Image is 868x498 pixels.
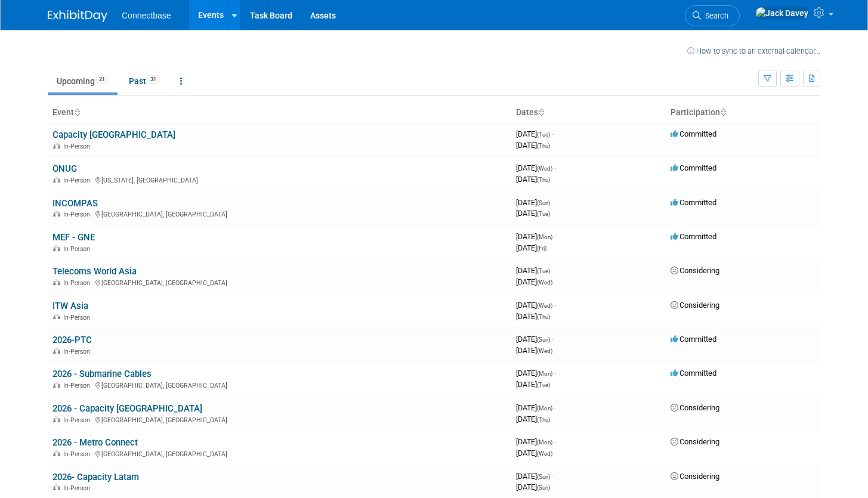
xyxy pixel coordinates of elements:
[511,103,666,123] th: Dates
[52,301,88,311] a: ITW Asia
[52,448,506,458] div: [GEOGRAPHIC_DATA], [GEOGRAPHIC_DATA]
[516,448,552,457] span: [DATE]
[537,177,550,183] span: (Thu)
[671,198,716,207] span: Committed
[537,314,550,320] span: (Thu)
[52,232,95,243] a: MEF - GNE
[63,143,94,150] span: In-Person
[552,198,554,207] span: -
[537,484,550,491] span: (Sun)
[671,335,716,344] span: Committed
[52,369,152,379] a: 2026 - Submarine Cables
[537,336,550,343] span: (Sun)
[63,211,94,218] span: In-Person
[537,279,552,286] span: (Wed)
[516,437,556,446] span: [DATE]
[516,482,550,491] span: [DATE]
[671,163,716,172] span: Committed
[516,232,556,241] span: [DATE]
[671,266,719,275] span: Considering
[671,232,716,241] span: Committed
[516,141,550,150] span: [DATE]
[52,415,506,424] div: [GEOGRAPHIC_DATA], [GEOGRAPHIC_DATA]
[701,11,728,20] span: Search
[516,415,550,423] span: [DATE]
[516,163,556,172] span: [DATE]
[666,103,820,123] th: Participation
[53,211,60,216] img: In-Person Event
[52,209,506,218] div: [GEOGRAPHIC_DATA], [GEOGRAPHIC_DATA]
[554,403,556,412] span: -
[552,335,554,344] span: -
[63,279,94,287] span: In-Person
[122,11,171,20] span: Connectbase
[516,312,550,321] span: [DATE]
[52,277,506,287] div: [GEOGRAPHIC_DATA], [GEOGRAPHIC_DATA]
[53,314,60,320] img: In-Person Event
[671,403,719,412] span: Considering
[516,175,550,184] span: [DATE]
[537,405,552,412] span: (Mon)
[63,416,94,424] span: In-Person
[516,301,556,310] span: [DATE]
[63,245,94,253] span: In-Person
[120,70,169,92] a: Past31
[671,437,719,446] span: Considering
[52,335,92,345] a: 2026-PTC
[147,75,160,84] span: 31
[552,266,554,275] span: -
[516,380,550,389] span: [DATE]
[52,437,138,448] a: 2026 - Metro Connect
[537,131,550,138] span: (Tue)
[48,103,511,123] th: Event
[537,450,552,457] span: (Wed)
[537,382,550,388] span: (Tue)
[671,301,719,310] span: Considering
[63,314,94,321] span: In-Person
[671,472,719,481] span: Considering
[63,450,94,458] span: In-Person
[74,107,80,117] a: Sort by Event Name
[52,198,98,209] a: INCOMPAS
[537,211,550,217] span: (Tue)
[538,107,544,117] a: Sort by Start Date
[48,70,118,92] a: Upcoming21
[95,75,109,84] span: 21
[53,348,60,354] img: In-Person Event
[685,5,740,26] a: Search
[537,143,550,149] span: (Thu)
[52,163,77,174] a: ONUG
[554,232,556,241] span: -
[53,279,60,285] img: In-Person Event
[516,346,552,355] span: [DATE]
[53,416,60,422] img: In-Person Event
[52,129,175,140] a: Capacity [GEOGRAPHIC_DATA]
[53,245,60,251] img: In-Person Event
[537,416,550,423] span: (Thu)
[687,47,820,55] a: How to sync to an external calendar...
[52,266,137,277] a: Telecoms World Asia
[53,450,60,456] img: In-Person Event
[52,175,506,184] div: [US_STATE], [GEOGRAPHIC_DATA]
[516,472,554,481] span: [DATE]
[516,277,552,286] span: [DATE]
[537,439,552,446] span: (Mon)
[53,382,60,388] img: In-Person Event
[537,370,552,377] span: (Mon)
[63,484,94,492] span: In-Person
[516,209,550,218] span: [DATE]
[537,245,546,252] span: (Fri)
[537,200,550,206] span: (Sun)
[755,7,809,20] img: Jack Davey
[53,177,60,183] img: In-Person Event
[537,234,552,240] span: (Mon)
[63,382,94,389] span: In-Person
[53,484,60,490] img: In-Person Event
[516,369,556,378] span: [DATE]
[537,268,550,274] span: (Tue)
[671,129,716,138] span: Committed
[554,163,556,172] span: -
[537,348,552,354] span: (Wed)
[63,177,94,184] span: In-Person
[516,403,556,412] span: [DATE]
